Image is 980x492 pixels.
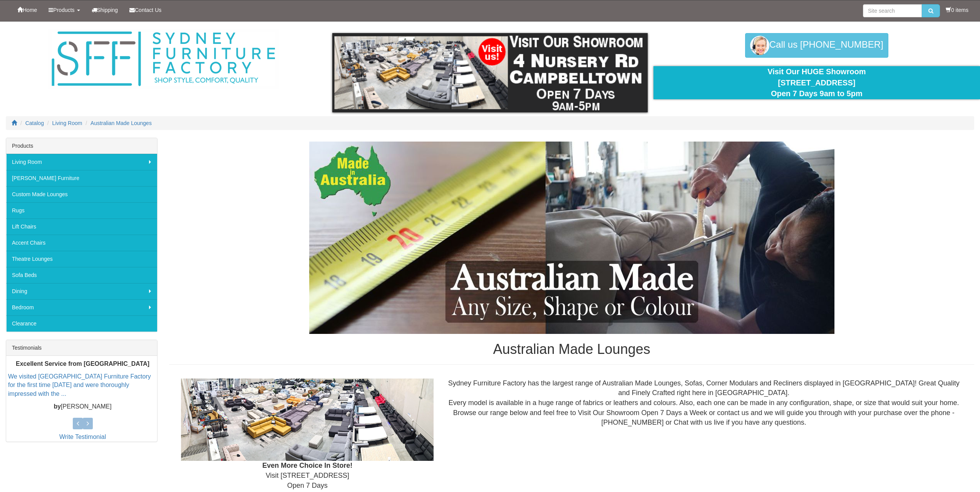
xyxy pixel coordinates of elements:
[97,7,118,13] span: Shipping
[52,120,82,126] a: Living Room
[23,7,37,13] span: Home
[946,6,968,14] li: 0 items
[6,267,157,283] a: Sofa Beds
[6,340,157,356] div: Testimonials
[90,120,152,126] a: Australian Made Lounges
[863,4,922,17] input: Site search
[6,186,157,202] a: Custom Made Lounges
[6,251,157,267] a: Theatre Lounges
[439,379,968,428] div: Sydney Furniture Factory has the largest range of Australian Made Lounges, Sofas, Corner Modulars...
[6,170,157,186] a: [PERSON_NAME] Furniture
[86,0,124,20] a: Shipping
[6,235,157,251] a: Accent Chairs
[12,0,43,20] a: Home
[25,120,44,126] a: Catalog
[53,7,74,13] span: Products
[59,434,106,440] a: Write Testimonial
[309,142,834,334] img: Australian Made Lounges
[6,315,157,332] a: Clearance
[6,218,157,235] a: Lift Chairs
[6,283,157,299] a: Dining
[6,138,157,154] div: Products
[181,379,434,461] img: Showroom
[43,0,85,20] a: Products
[175,379,439,491] div: Visit [STREET_ADDRESS] Open 7 Days
[124,0,167,20] a: Contact Us
[16,360,149,367] b: Excellent Service from [GEOGRAPHIC_DATA]
[8,402,157,411] p: [PERSON_NAME]
[6,202,157,218] a: Rugs
[8,373,151,397] a: We visited [GEOGRAPHIC_DATA] Furniture Factory for the first time [DATE] and were thoroughly impr...
[169,342,974,357] h1: Australian Made Lounges
[262,462,352,469] b: Even More Choice In Store!
[332,33,647,112] img: showroom.gif
[135,7,161,13] span: Contact Us
[6,299,157,315] a: Bedroom
[659,66,974,99] div: Visit Our HUGE Showroom [STREET_ADDRESS] Open 7 Days 9am to 5pm
[6,154,157,170] a: Living Room
[54,403,61,410] b: by
[48,29,279,89] img: Sydney Furniture Factory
